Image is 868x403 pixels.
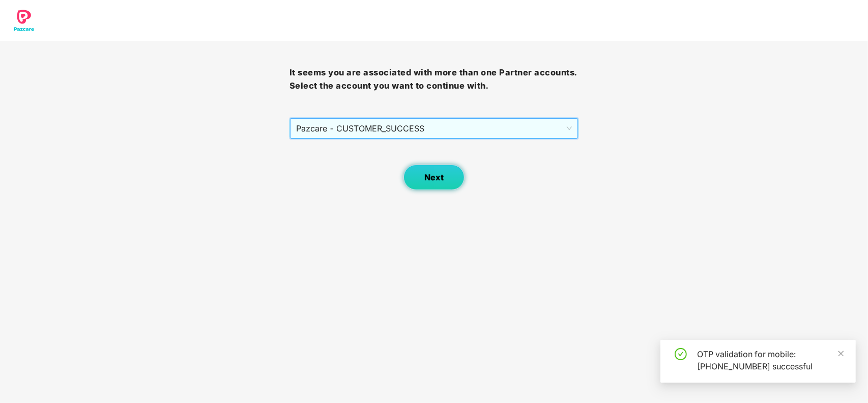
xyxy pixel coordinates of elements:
span: close [837,350,845,357]
h3: It seems you are associated with more than one Partner accounts. Select the account you want to c... [290,66,579,92]
span: Pazcare - CUSTOMER_SUCCESS [296,119,572,138]
span: check-circle [675,348,687,360]
span: Next [424,173,444,182]
button: Next [403,165,465,190]
div: OTP validation for mobile: [PHONE_NUMBER] successful [697,348,844,372]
